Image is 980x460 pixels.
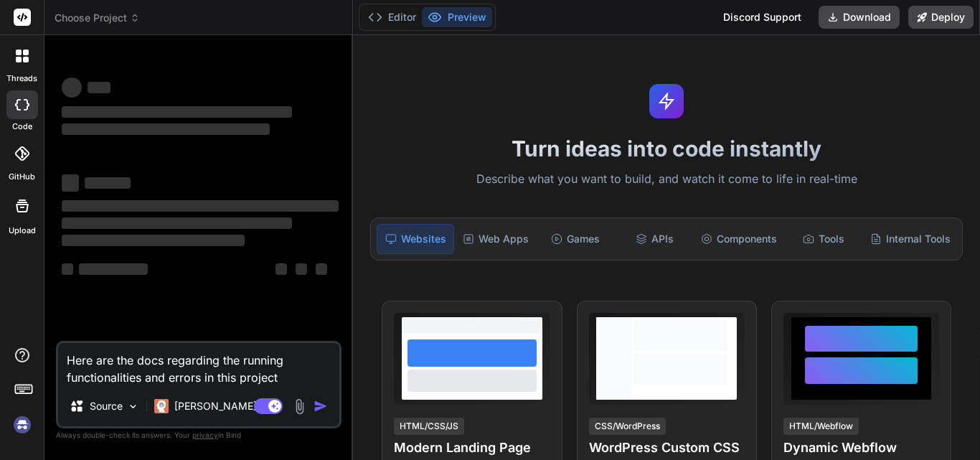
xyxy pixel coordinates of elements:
div: Websites [377,224,454,254]
span: ‌ [62,123,270,135]
button: Deploy [908,6,974,29]
div: Games [537,224,613,254]
label: code [12,121,32,133]
p: Source [90,399,123,413]
button: Editor [362,7,422,27]
span: ‌ [62,235,245,246]
span: ‌ [62,217,292,229]
span: ‌ [62,200,339,212]
h4: Modern Landing Page [394,438,550,458]
div: HTML/CSS/JS [394,418,464,435]
span: ‌ [62,263,73,275]
span: ‌ [62,78,82,98]
span: ‌ [88,82,110,93]
p: Describe what you want to build, and watch it come to life in real-time [362,170,971,189]
div: Components [695,224,783,254]
h1: Turn ideas into code instantly [362,136,971,161]
img: Pick Models [127,400,139,413]
h4: WordPress Custom CSS [589,438,745,458]
img: attachment [291,398,308,415]
div: HTML/Webflow [783,418,859,435]
span: ‌ [296,263,307,275]
img: Claude 4 Sonnet [154,399,169,413]
div: Web Apps [457,224,534,254]
span: Choose Project [55,11,140,25]
span: ‌ [275,263,287,275]
label: GitHub [9,171,35,183]
img: signin [10,413,34,437]
div: Internal Tools [864,224,956,254]
p: Always double-check its answers. Your in Bind [56,428,341,442]
div: CSS/WordPress [589,418,666,435]
span: ‌ [316,263,327,275]
p: [PERSON_NAME] 4 S.. [174,399,281,413]
label: threads [6,72,37,85]
img: icon [314,399,328,413]
div: Tools [786,224,862,254]
div: APIs [616,224,692,254]
label: Upload [9,225,36,237]
textarea: Here are the docs regarding the running functionalities and errors in this project [58,343,339,386]
span: ‌ [62,106,292,118]
div: Discord Support [715,6,810,29]
span: ‌ [79,263,148,275]
span: privacy [192,431,218,439]
button: Preview [422,7,492,27]
button: Download [819,6,900,29]
span: ‌ [85,177,131,189]
span: ‌ [62,174,79,192]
